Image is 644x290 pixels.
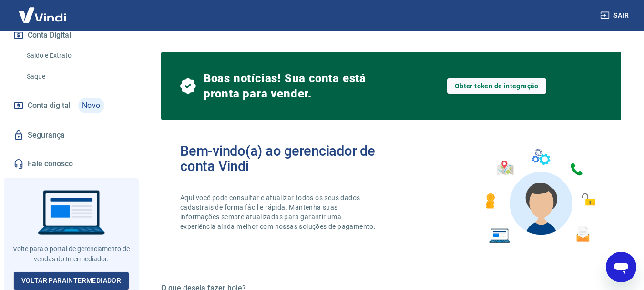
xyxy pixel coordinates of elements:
button: Sair [598,7,633,24]
button: Conta Digital [11,25,131,46]
a: Fale conosco [11,153,131,174]
img: Vindi [11,0,73,30]
a: Voltar paraIntermediador [14,272,129,290]
p: Aqui você pode consultar e atualizar todos os seus dados cadastrais de forma fácil e rápida. Mant... [180,193,378,231]
span: Novo [78,98,104,113]
a: Obter token de integração [447,78,546,94]
span: Conta digital [28,99,71,112]
img: Imagem de um avatar masculino com diversos icones exemplificando as funcionalidades do gerenciado... [477,143,602,249]
span: Boas notícias! Sua conta está pronta para vender. [204,71,391,101]
a: Segurança [11,125,131,146]
iframe: Botão para abrir a janela de mensagens [606,252,636,282]
a: Conta digitalNovo [11,94,131,117]
a: Saque [23,67,131,86]
a: Saldo e Extrato [23,46,131,65]
h2: Bem-vindo(a) ao gerenciador de conta Vindi [180,143,391,174]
